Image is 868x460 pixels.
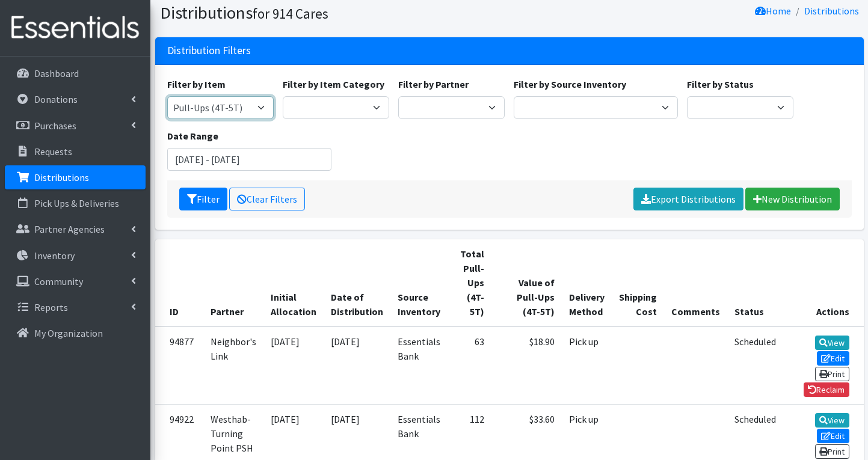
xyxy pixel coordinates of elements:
[34,146,72,158] p: Requests
[5,87,146,111] a: Donations
[562,239,612,327] th: Delivery Method
[491,327,562,405] td: $18.90
[229,188,305,210] a: Clear Filters
[804,382,849,397] a: Reclaim
[817,429,849,443] a: Edit
[612,239,664,327] th: Shipping Cost
[167,77,226,91] label: Filter by Item
[160,2,505,23] h1: Distributions
[633,188,743,210] a: Export Distributions
[5,269,146,293] a: Community
[34,275,83,287] p: Community
[398,77,469,91] label: Filter by Partner
[390,327,448,405] td: Essentials Bank
[5,114,146,138] a: Purchases
[727,239,783,327] th: Status
[562,327,612,405] td: Pick up
[783,239,864,327] th: Actions
[263,239,324,327] th: Initial Allocation
[167,148,331,171] input: January 1, 2011 - December 31, 2011
[155,239,203,327] th: ID
[5,8,146,48] img: HumanEssentials
[155,327,203,405] td: 94877
[263,327,324,405] td: [DATE]
[34,301,68,313] p: Reports
[5,165,146,189] a: Distributions
[815,413,849,428] a: View
[34,171,89,183] p: Distributions
[727,327,783,405] td: Scheduled
[34,250,75,262] p: Inventory
[34,327,103,339] p: My Organization
[5,140,146,164] a: Requests
[5,295,146,319] a: Reports
[203,239,263,327] th: Partner
[745,188,840,210] a: New Distribution
[448,239,491,327] th: Total Pull-Ups (4T-5T)
[687,77,754,91] label: Filter by Status
[815,367,849,381] a: Print
[324,239,390,327] th: Date of Distribution
[491,239,562,327] th: Value of Pull-Ups (4T-5T)
[34,93,78,105] p: Donations
[179,188,227,210] button: Filter
[283,77,384,91] label: Filter by Item Category
[324,327,390,405] td: [DATE]
[815,444,849,459] a: Print
[817,351,849,366] a: Edit
[34,120,76,132] p: Purchases
[203,327,263,405] td: Neighbor's Link
[5,217,146,241] a: Partner Agencies
[5,61,146,85] a: Dashboard
[390,239,448,327] th: Source Inventory
[5,191,146,215] a: Pick Ups & Deliveries
[34,67,79,79] p: Dashboard
[664,239,727,327] th: Comments
[167,129,218,143] label: Date Range
[5,321,146,345] a: My Organization
[804,5,859,17] a: Distributions
[167,44,251,57] h3: Distribution Filters
[755,5,791,17] a: Home
[34,197,119,209] p: Pick Ups & Deliveries
[448,327,491,405] td: 63
[253,5,328,22] small: for 914 Cares
[5,244,146,268] a: Inventory
[815,336,849,350] a: View
[34,223,105,235] p: Partner Agencies
[514,77,626,91] label: Filter by Source Inventory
